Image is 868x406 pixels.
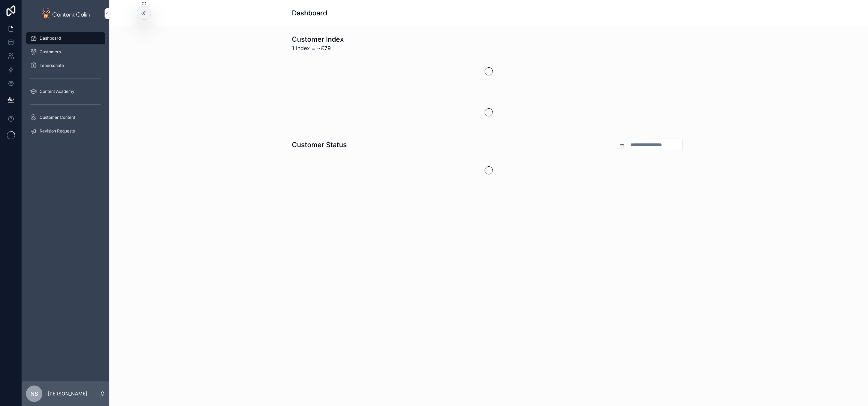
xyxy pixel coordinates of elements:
[40,115,75,120] span: Customer Content
[42,8,90,19] img: App logo
[40,63,64,68] span: Impersonate
[26,125,105,137] a: Revision Requests
[292,44,344,52] span: 1 Index = ~£79
[26,111,105,124] a: Customer Content
[26,85,105,98] a: Content Academy
[48,390,87,397] p: [PERSON_NAME]
[40,49,61,55] span: Customers
[26,59,105,72] a: Impersonate
[22,27,109,146] div: scrollable content
[292,34,344,44] h1: Customer Index
[26,32,105,44] a: Dashboard
[26,46,105,58] a: Customers
[292,8,327,18] h1: Dashboard
[40,36,61,41] span: Dashboard
[292,140,347,150] h1: Customer Status
[40,128,75,134] span: Revision Requests
[30,390,38,398] span: NS
[40,89,74,94] span: Content Academy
